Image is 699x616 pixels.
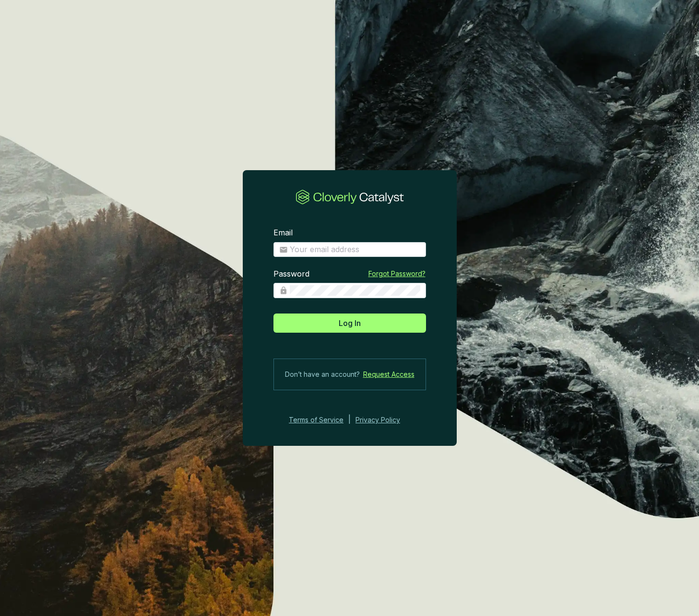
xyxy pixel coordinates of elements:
a: Request Access [363,369,415,380]
span: Don’t have an account? [285,369,360,380]
a: Forgot Password? [368,269,426,279]
a: Terms of Service [286,414,344,426]
div: | [348,414,351,426]
button: Log In [273,314,426,333]
input: Email [290,244,420,255]
span: Log In [339,317,361,329]
input: Password [290,285,420,296]
a: Privacy Policy [355,414,413,426]
label: Email [273,228,293,238]
label: Password [273,269,309,279]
